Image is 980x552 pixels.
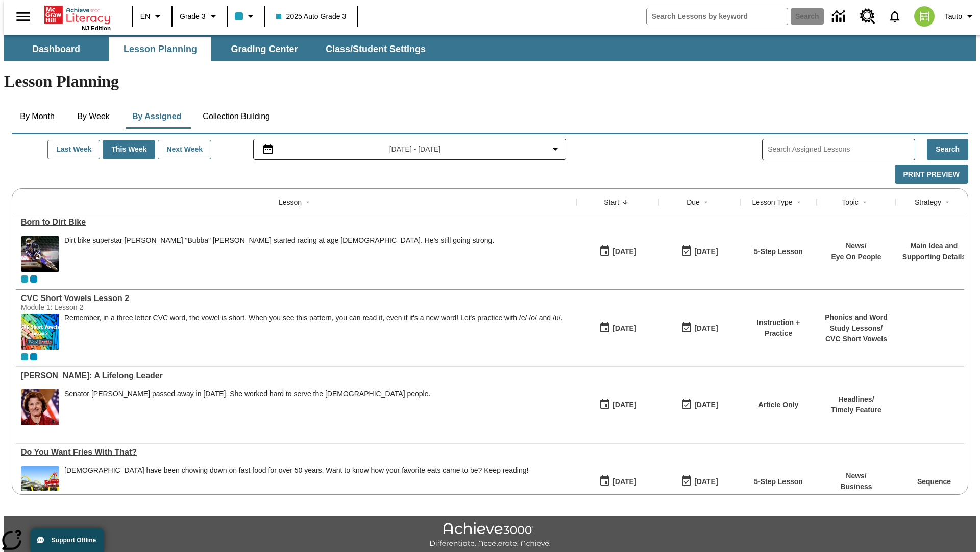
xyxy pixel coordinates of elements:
[429,522,551,548] img: Achieve3000 Differentiate Accelerate Achieve
[82,25,111,31] span: NJ Edition
[831,394,881,405] p: Headlines /
[64,314,562,323] p: Remember, in a three letter CVC word, the vowel is short. When you see this pattern, you can read...
[677,472,721,491] button: 09/15/25: Last day the lesson can be accessed
[596,395,640,415] button: 09/15/25: First time the lesson was available
[64,236,494,272] div: Dirt bike superstar James "Bubba" Stewart started racing at age 4. He's still going strong.
[831,405,881,416] p: Timely Feature
[917,477,951,486] a: Sequence
[758,400,799,410] p: Article Only
[21,353,28,360] div: Current Class
[140,11,150,22] span: EN
[927,139,968,160] button: Search
[302,196,314,209] button: Sort
[8,2,38,32] button: Open side menu
[64,389,430,425] div: Senator Dianne Feinstein passed away in September 2023. She worked hard to serve the American peo...
[21,448,572,457] div: Do You Want Fries With That?
[859,196,871,209] button: Sort
[194,104,278,129] button: Collection Building
[596,472,640,491] button: 09/15/25: First time the lesson was available
[64,466,528,502] div: Americans have been chowing down on fast food for over 50 years. Want to know how your favorite e...
[21,294,572,303] div: CVC Short Vowels Lesson 2
[677,318,721,338] button: 09/15/25: Last day the lesson can be accessed
[945,11,962,22] span: Tauto
[276,11,347,22] span: 2025 Auto Grade 3
[822,334,891,344] p: CVC Short Vowels
[612,245,636,258] div: [DATE]
[231,7,261,26] button: Class color is light blue. Change class color
[687,197,700,208] div: Due
[842,197,859,208] div: Topic
[677,242,721,261] button: 09/15/25: Last day the lesson can be accessed
[941,7,980,26] button: Profile/Settings
[596,242,640,261] button: 09/15/25: First time the lesson was available
[677,395,721,415] button: 09/15/25: Last day the lesson can be accessed
[612,399,636,411] div: [DATE]
[64,314,562,350] div: Remember, in a three letter CVC word, the vowel is short. When you see this pattern, you can read...
[902,242,966,261] a: Main Idea and Supporting Details
[68,104,119,129] button: By Week
[822,312,891,334] p: Phonics and Word Study Lessons /
[30,275,37,283] div: OL 2025 Auto Grade 4
[908,3,941,30] button: Select a new avatar
[619,196,631,209] button: Sort
[694,475,718,488] div: [DATE]
[647,8,788,25] input: search field
[4,37,435,61] div: SubNavbar
[30,353,37,360] div: OL 2025 Auto Grade 4
[64,389,430,398] div: Senator [PERSON_NAME] passed away in [DATE]. She worked hard to serve the [DEMOGRAPHIC_DATA] people.
[44,5,111,25] a: Home
[21,314,59,350] img: CVC Short Vowels Lesson 2.
[213,37,315,61] button: Grading Center
[612,475,636,488] div: [DATE]
[47,140,100,159] button: Last Week
[12,104,63,129] button: By Month
[64,466,528,475] div: [DEMOGRAPHIC_DATA] have been chowing down on fast food for over 50 years. Want to know how your f...
[826,3,854,31] a: Data Center
[44,4,111,31] div: Home
[700,196,712,209] button: Sort
[52,537,96,544] span: Support Offline
[854,3,881,30] a: Resource Center, Will open in new tab
[754,246,803,257] p: 5-Step Lesson
[4,35,976,61] div: SubNavbar
[103,140,155,159] button: This Week
[21,294,572,303] a: CVC Short Vowels Lesson 2, Lessons
[279,197,302,208] div: Lesson
[21,389,59,425] img: Senator Dianne Feinstein of California smiles with the U.S. flag behind her.
[831,251,881,262] p: Eye On People
[915,197,941,208] div: Strategy
[5,37,107,61] button: Dashboard
[136,7,168,26] button: Language: EN, Select a language
[176,7,224,26] button: Grade: Grade 3, Select a grade
[21,303,174,311] div: Module 1: Lesson 2
[694,245,718,258] div: [DATE]
[768,142,915,157] input: Search Assigned Lessons
[64,236,494,245] div: Dirt bike superstar [PERSON_NAME] "Bubba" [PERSON_NAME] started racing at age [DEMOGRAPHIC_DATA]....
[881,3,908,30] a: Notifications
[831,241,881,251] p: News /
[752,197,792,208] div: Lesson Type
[21,371,572,380] div: Dianne Feinstein: A Lifelong Leader
[4,72,976,91] h1: Lesson Planning
[754,476,803,487] p: 5-Step Lesson
[941,196,953,209] button: Sort
[694,399,718,411] div: [DATE]
[21,218,572,227] div: Born to Dirt Bike
[745,317,812,339] p: Instruction + Practice
[109,37,211,61] button: Lesson Planning
[549,143,561,155] svg: Collapse Date Range Filter
[914,6,935,27] img: avatar image
[21,236,59,272] img: Motocross racer James Stewart flies through the air on his dirt bike.
[21,218,572,227] a: Born to Dirt Bike, Lessons
[793,196,805,209] button: Sort
[21,466,59,502] img: One of the first McDonald's stores, with the iconic red sign and golden arches.
[21,275,28,283] div: Current Class
[389,144,441,155] span: [DATE] - [DATE]
[840,471,872,481] p: News /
